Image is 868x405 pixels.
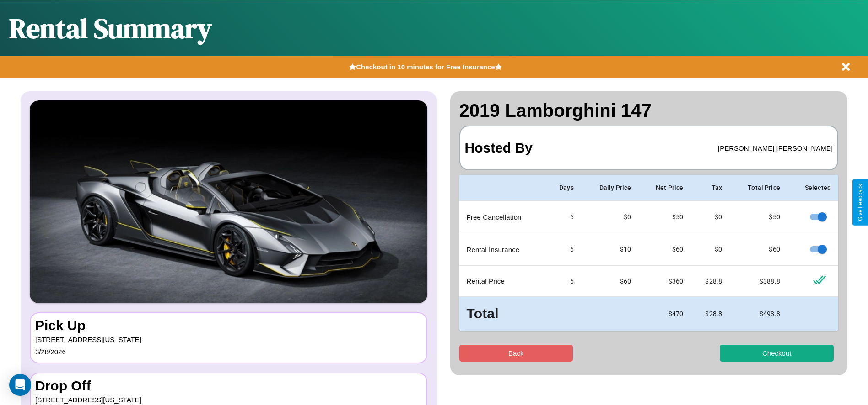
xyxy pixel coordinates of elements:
p: Free Cancellation [467,211,538,223]
table: simple table [459,175,839,331]
td: $ 28.8 [690,297,729,331]
td: $ 388.8 [729,266,787,297]
h3: Drop Off [35,378,422,394]
td: $0 [690,233,729,266]
div: Open Intercom Messenger [9,374,31,396]
td: $ 60 [581,266,638,297]
td: $ 60 [638,233,690,266]
button: Checkout [720,345,834,362]
td: $ 360 [638,266,690,297]
p: 3 / 28 / 2026 [35,346,422,358]
h3: Pick Up [35,318,422,333]
td: 6 [545,266,581,297]
td: $ 50 [729,201,787,233]
p: Rental Insurance [467,243,538,256]
th: Days [545,175,581,201]
td: $ 498.8 [729,297,787,331]
h3: Total [467,304,538,324]
td: $ 470 [638,297,690,331]
p: [STREET_ADDRESS][US_STATE] [35,333,422,346]
b: Checkout in 10 minutes for Free Insurance [356,63,495,71]
h2: 2019 Lamborghini 147 [459,100,839,121]
td: $ 60 [729,233,787,266]
th: Daily Price [581,175,638,201]
th: Tax [690,175,729,201]
h1: Rental Summary [9,10,212,47]
td: 6 [545,201,581,233]
td: 6 [545,233,581,266]
button: Back [459,345,573,362]
td: $10 [581,233,638,266]
th: Net Price [638,175,690,201]
th: Selected [787,175,838,201]
div: Give Feedback [857,184,863,221]
td: $0 [690,201,729,233]
th: Total Price [729,175,787,201]
td: $ 28.8 [690,266,729,297]
td: $ 50 [638,201,690,233]
td: $0 [581,201,638,233]
p: Rental Price [467,275,538,287]
h3: Hosted By [465,131,533,165]
p: [PERSON_NAME] [PERSON_NAME] [718,142,833,154]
